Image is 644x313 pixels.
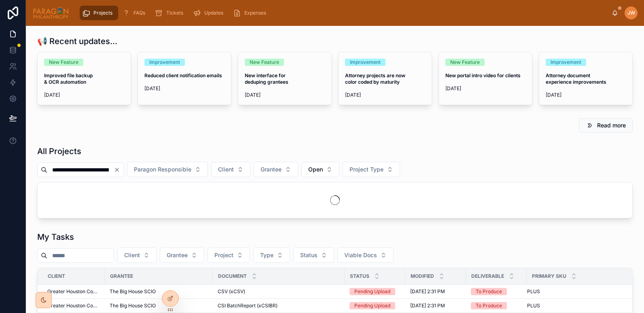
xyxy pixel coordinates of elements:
strong: Attorney document experience improvements [546,72,606,85]
div: New Feature [49,59,78,66]
span: Project Type [350,165,383,173]
a: ImprovementReduced client notification emails[DATE] [138,52,231,105]
div: New Feature [450,59,480,66]
button: Select Button [253,247,290,263]
span: [DATE] [445,85,525,92]
span: CSV (xCSV) [218,288,245,295]
strong: New interface for deduping grantees [245,72,288,85]
span: [DATE] [245,92,325,98]
div: Improvement [551,59,581,66]
span: FAQs [133,10,145,16]
button: Select Button [254,162,298,177]
span: Primary SKU [532,273,566,279]
a: Expenses [231,6,272,20]
a: ImprovementAttorney projects are now color coded by maturity[DATE] [338,52,432,105]
a: PLUS [527,302,622,309]
button: Select Button [127,162,208,177]
div: Pending Upload [354,288,390,295]
a: New FeatureNew portal intro video for clients[DATE] [439,52,532,105]
a: Greater Houston Community Foundation [47,288,100,295]
strong: Improved file backup & OCR automation [44,72,94,85]
a: Greater Houston Community Foundation [47,302,100,309]
a: FAQs [120,6,151,20]
span: [DATE] [44,92,124,98]
span: Read more [597,121,626,129]
button: Select Button [343,162,400,177]
strong: New portal intro video for clients [445,72,521,78]
strong: Reduced client notification emails [144,72,222,78]
button: Select Button [337,247,394,263]
a: To Produce [471,288,522,295]
div: scrollable content [76,4,612,22]
span: CSI BatchReport (xCSIBR) [218,302,278,309]
a: ImprovementAttorney document experience improvements[DATE] [539,52,633,105]
span: Deliverable [471,273,504,279]
a: Tickets [153,6,189,20]
span: Client [218,165,234,173]
button: Read more [579,118,633,133]
span: Updates [204,10,223,16]
a: Pending Upload [350,288,400,295]
button: Clear [114,167,123,173]
span: Status [350,273,369,279]
button: Select Button [211,162,250,177]
span: [DATE] 2:31 PM [410,288,445,295]
span: Expenses [244,10,266,16]
a: Updates [191,6,229,20]
span: Grantee [261,165,282,173]
span: [DATE] [546,92,626,98]
button: Select Button [293,247,334,263]
a: The Big House SCIO [110,302,208,309]
span: Projects [93,10,112,16]
a: CSI BatchReport (xCSIBR) [218,302,340,309]
div: New Feature [250,59,279,66]
button: Select Button [301,162,339,177]
a: CSV (xCSV) [218,288,340,295]
a: [DATE] 2:31 PM [410,288,461,295]
span: Tickets [166,10,183,16]
div: To Produce [476,302,502,309]
a: PLUS [527,288,622,295]
div: Improvement [350,59,381,66]
span: Open [308,165,323,173]
a: Pending Upload [350,302,400,309]
span: Project [214,251,233,259]
span: JW [627,10,635,16]
img: App logo [32,6,69,19]
a: Projects [80,6,118,20]
span: Grantee [167,251,188,259]
span: Type [260,251,273,259]
button: Select Button [117,247,157,263]
div: To Produce [476,288,502,295]
span: The Big House SCIO [110,302,156,309]
button: Select Button [208,247,250,263]
span: Viable Docs [344,251,377,259]
a: [DATE] 2:31 PM [410,302,461,309]
span: [DATE] [345,92,425,98]
span: Status [300,251,318,259]
h1: All Projects [37,146,81,157]
span: Modified [411,273,434,279]
span: Client [124,251,140,259]
div: Pending Upload [354,302,390,309]
span: Paragon Responsible [134,165,191,173]
a: To Produce [471,302,522,309]
div: Improvement [149,59,180,66]
a: New FeatureImproved file backup & OCR automation[DATE] [37,52,131,105]
span: Document [218,273,247,279]
span: [DATE] 2:31 PM [410,302,445,309]
span: [DATE] [144,85,225,92]
button: Select Button [160,247,204,263]
h1: 📢 Recent updates... [37,36,117,47]
span: PLUS [527,288,540,295]
h1: My Tasks [37,231,74,243]
strong: Attorney projects are now color coded by maturity [345,72,407,85]
a: New FeatureNew interface for deduping grantees[DATE] [238,52,332,105]
span: Client [48,273,65,279]
span: PLUS [527,302,540,309]
span: The Big House SCIO [110,288,156,295]
a: The Big House SCIO [110,288,208,295]
span: Grantee [110,273,133,279]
